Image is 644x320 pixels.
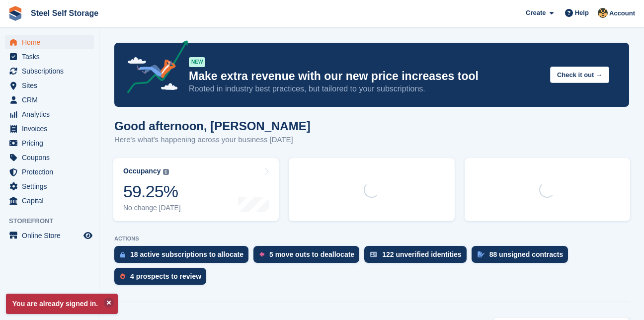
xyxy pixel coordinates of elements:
button: Check it out → [550,67,609,83]
a: menu [5,151,94,164]
span: Tasks [22,50,81,64]
img: price-adjustments-announcement-icon-8257ccfd72463d97f412b2fc003d46551f7dbcb40ab6d574587a9cd5c0d94... [119,40,188,97]
a: menu [5,122,94,136]
a: menu [5,35,94,49]
a: 18 active subscriptions to allocate [114,246,253,268]
h1: Good afternoon, [PERSON_NAME] [114,119,311,133]
a: 122 unverified identities [364,246,472,268]
div: 59.25% [123,181,181,202]
a: menu [5,64,94,78]
a: 88 unsigned contracts [472,246,573,268]
span: Invoices [22,122,81,136]
span: Help [575,8,589,18]
div: Occupancy [123,167,161,175]
a: menu [5,165,94,179]
p: You are already signed in. [6,294,118,314]
div: 122 unverified identities [382,250,462,258]
img: James Steel [598,8,608,18]
span: Home [22,35,81,49]
img: contract_signature_icon-13c848040528278c33f63329250d36e43548de30e8caae1d1a13099fd9432cc5.svg [478,251,484,257]
div: NEW [189,57,205,67]
a: 4 prospects to review [114,268,211,290]
p: Rooted in industry best practices, but tailored to your subscriptions. [189,83,542,94]
a: menu [5,229,94,242]
a: Steel Self Storage [27,5,102,21]
p: ACTIONS [114,236,629,242]
img: move_outs_to_deallocate_icon-f764333ba52eb49d3ac5e1228854f67142a1ed5810a6f6cc68b1a99e826820c5.svg [259,251,264,257]
a: Occupancy 59.25% No change [DATE] [113,158,279,221]
div: 4 prospects to review [130,272,201,280]
div: 18 active subscriptions to allocate [130,250,243,258]
a: menu [5,179,94,193]
img: active_subscription_to_allocate_icon-d502201f5373d7db506a760aba3b589e785aa758c864c3986d89f69b8ff3... [120,251,125,258]
span: Settings [22,179,81,193]
span: Storefront [9,216,99,226]
span: Online Store [22,229,81,242]
p: Make extra revenue with our new price increases tool [189,69,542,83]
a: menu [5,136,94,150]
a: Preview store [82,230,94,241]
span: Create [526,8,546,18]
a: menu [5,79,94,92]
img: verify_identity-adf6edd0f0f0b5bbfe63781bf79b02c33cf7c696d77639b501bdc392416b5a36.svg [370,251,377,257]
span: Protection [22,165,81,179]
a: menu [5,50,94,64]
div: 88 unsigned contracts [489,250,563,258]
span: CRM [22,93,81,107]
span: Subscriptions [22,64,81,78]
div: No change [DATE] [123,204,181,212]
span: Capital [22,194,81,208]
div: 5 move outs to deallocate [269,250,354,258]
span: Pricing [22,136,81,150]
p: Here's what's happening across your business [DATE] [114,134,311,146]
a: menu [5,93,94,107]
span: Account [609,8,635,18]
img: prospect-51fa495bee0391a8d652442698ab0144808aea92771e9ea1ae160a38d050c398.svg [120,273,125,279]
span: Coupons [22,151,81,164]
img: stora-icon-8386f47178a22dfd0bd8f6a31ec36ba5ce8667c1dd55bd0f319d3a0aa187defe.svg [8,6,23,21]
a: 5 move outs to deallocate [253,246,364,268]
img: icon-info-grey-7440780725fd019a000dd9b08b2336e03edf1995a4989e88bcd33f0948082b44.svg [163,169,169,175]
a: menu [5,107,94,121]
span: Sites [22,79,81,92]
a: menu [5,194,94,208]
span: Analytics [22,107,81,121]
